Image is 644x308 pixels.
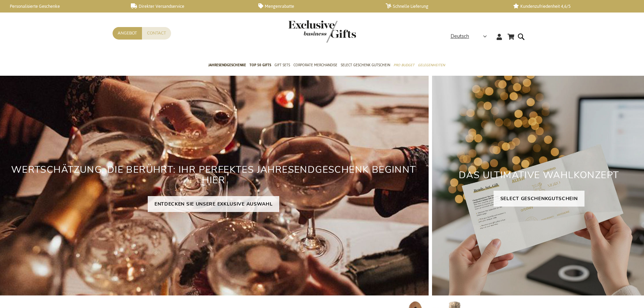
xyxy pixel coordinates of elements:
img: Exclusive Business gifts logo [288,20,356,43]
a: Direkter Versandservice [131,3,247,9]
span: Pro Budget [393,62,414,69]
span: Gelegenheiten [418,62,445,69]
span: Corporate Merchandise [293,62,337,69]
a: Mengenrabatte [258,3,375,9]
span: TOP 50 Gifts [249,62,271,69]
span: Deutsch [451,32,469,40]
a: Angebot [113,27,142,40]
span: Select Geschenk Gutschein [341,62,390,69]
a: ENTDECKEN SIE UNSERE EXKLUSIVE AUSWAHL [148,196,280,212]
a: Personalisierte Geschenke [3,3,120,9]
a: store logo [288,20,322,43]
span: Jahresendgeschenke [208,62,246,69]
a: Contact [142,27,171,40]
a: Kundenzufriedenheit 4,6/5 [513,3,630,9]
span: Gift Sets [275,62,290,69]
div: Deutsch [451,32,491,40]
a: SELECT GESCHENKGUTSCHEIN [494,191,585,207]
a: Schnelle Lieferung [386,3,502,9]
